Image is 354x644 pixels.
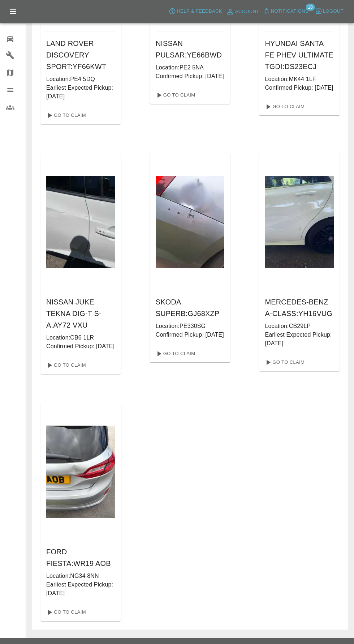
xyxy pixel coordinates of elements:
[156,72,225,81] p: Confirmed Pickup: [DATE]
[156,296,225,319] h6: SKODA SUPERB : GJ68XZP
[4,3,22,20] button: Open drawer
[235,8,259,16] span: Account
[262,101,306,112] a: Go To Claim
[265,322,334,330] p: Location: CB29LP
[323,7,344,16] span: Logout
[153,348,197,359] a: Go To Claim
[306,4,315,11] span: 18
[177,7,222,16] span: Help & Feedback
[153,89,197,101] a: Go To Claim
[156,63,225,72] p: Location: PE2 5NA
[46,296,115,331] h6: NISSAN JUKE TEKNA DIG-T S-A : AY72 VXU
[262,357,306,368] a: Go To Claim
[313,6,345,17] button: Logout
[46,546,115,569] h6: FORD FIESTA : WR19 AOB
[265,296,334,319] h6: MERCEDES-BENZ A-CLASS : YH16VUG
[46,84,115,101] p: Earliest Expected Pickup: [DATE]
[265,75,334,84] p: Location: MK44 1LF
[167,6,224,17] button: Help & Feedback
[43,110,88,121] a: Go To Claim
[156,330,225,339] p: Confirmed Pickup: [DATE]
[156,322,225,330] p: Location: PE330SG
[265,84,334,92] p: Confirmed Pickup: [DATE]
[265,330,334,348] p: Earliest Expected Pickup: [DATE]
[46,572,115,580] p: Location: NG34 8NN
[46,333,115,342] p: Location: CB6 1LR
[156,38,225,61] h6: NISSAN PULSAR : YE66BWD
[261,6,310,17] button: Notifications
[224,6,261,17] a: Account
[43,606,88,618] a: Go To Claim
[46,342,115,351] p: Confirmed Pickup: [DATE]
[46,580,115,598] p: Earliest Expected Pickup: [DATE]
[265,38,334,72] h6: HYUNDAI SANTA FE PHEV ULTIMATE TGDI : DS23ECJ
[46,75,115,84] p: Location: PE4 5DQ
[43,359,88,371] a: Go To Claim
[271,7,308,16] span: Notifications
[46,38,115,72] h6: LAND ROVER DISCOVERY SPORT : YF66KWT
